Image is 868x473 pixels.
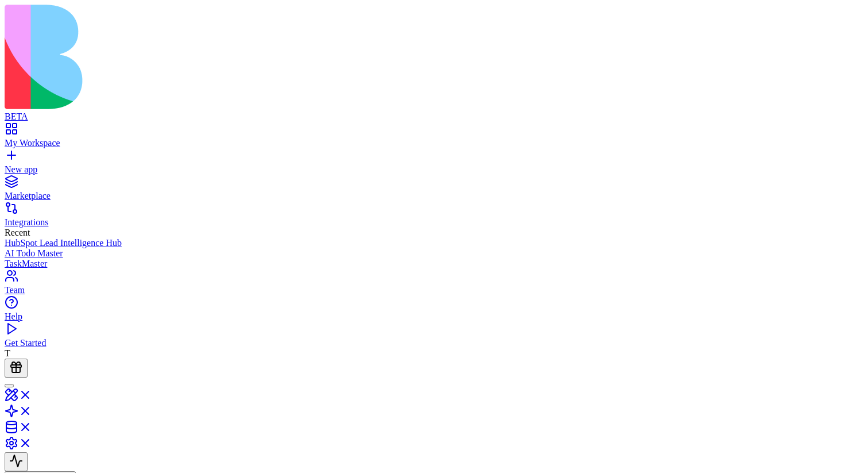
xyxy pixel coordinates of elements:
a: TaskMaster [5,259,863,269]
div: Marketplace [5,191,863,201]
div: Team [5,285,863,295]
div: Get Started [5,338,863,348]
a: Marketplace [5,180,863,201]
a: Get Started [5,328,863,348]
span: Recent [5,228,30,237]
a: Team [5,275,863,295]
div: My Workspace [5,138,863,148]
a: AI Todo Master [5,248,863,259]
div: Integrations [5,217,863,228]
a: HubSpot Lead Intelligence Hub [5,238,863,248]
img: logo [5,5,466,109]
div: New app [5,164,863,175]
div: Help [5,312,863,322]
a: New app [5,154,863,175]
a: Integrations [5,207,863,228]
div: BETA [5,111,863,122]
a: My Workspace [5,128,863,148]
a: BETA [5,101,863,122]
a: Help [5,301,863,322]
span: T [5,348,10,358]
